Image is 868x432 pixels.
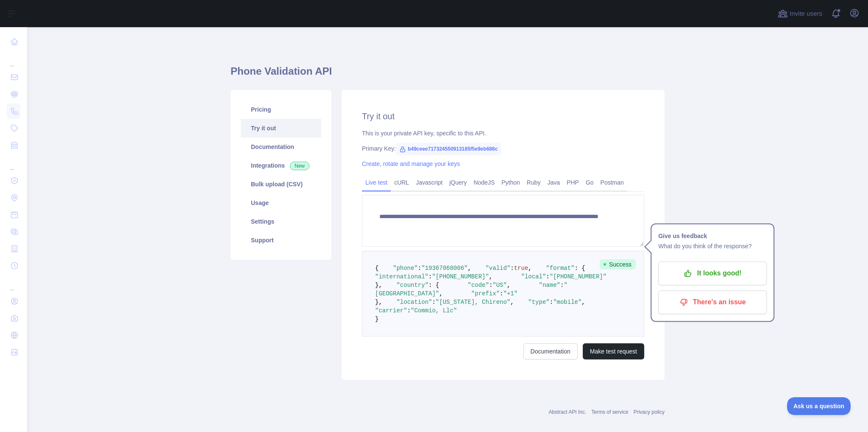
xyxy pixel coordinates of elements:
[362,176,391,189] a: Live test
[467,282,489,289] span: "code"
[575,265,585,272] span: : {
[241,137,321,156] a: Documentation
[500,290,503,297] span: :
[7,154,20,171] div: ...
[375,316,378,323] span: }
[439,290,442,297] span: ,
[375,282,568,297] span: "[GEOGRAPHIC_DATA]"
[396,143,501,155] span: b49ceee717324550913185f5e9eb686c
[550,299,553,306] span: :
[7,275,20,292] div: ...
[467,265,471,272] span: ,
[407,307,411,314] span: :
[600,259,636,269] span: Success
[510,299,514,306] span: ,
[375,265,378,272] span: {
[432,273,489,280] span: "[PHONE_NUMBER]"
[546,265,574,272] span: "format"
[790,9,822,19] span: Invite users
[507,282,510,289] span: ,
[658,241,767,251] p: What do you think of the response?
[362,129,644,137] div: This is your private API key, specific to this API.
[375,282,382,289] span: },
[421,265,467,272] span: "19367068006"
[553,299,581,306] span: "mobile"
[546,273,549,280] span: :
[396,299,432,306] span: "location"
[391,176,412,189] a: cURL
[396,282,428,289] span: "country"
[241,194,321,212] a: Usage
[514,265,529,272] span: true
[418,265,421,272] span: :
[591,409,628,415] a: Terms of service
[428,273,432,280] span: :
[489,282,492,289] span: :
[776,7,824,20] button: Invite users
[503,290,517,297] span: "+1"
[787,397,851,415] iframe: Toggle Customer Support
[428,282,439,289] span: : {
[658,231,767,241] h1: Give us feedback
[411,307,457,314] span: "Commio, Llc"
[241,231,321,250] a: Support
[582,176,597,189] a: Go
[521,273,546,280] span: "local"
[412,176,446,189] a: Javascript
[550,273,606,280] span: "[PHONE_NUMBER]"
[362,110,644,122] h2: Try it out
[549,409,587,415] a: Abstract API Inc.
[7,51,20,68] div: ...
[471,290,500,297] span: "prefix"
[241,175,321,194] a: Bulk upload (CSV)
[563,176,582,189] a: PHP
[470,176,498,189] a: NodeJS
[362,160,460,167] a: Create, rotate and manage your keys
[362,144,644,153] div: Primary Key:
[597,176,627,189] a: Postman
[231,65,665,85] h1: Phone Validation API
[528,265,531,272] span: ,
[510,265,514,272] span: :
[634,409,665,415] a: Privacy policy
[241,100,321,119] a: Pricing
[436,299,510,306] span: "[US_STATE], Chireno"
[241,156,321,175] a: Integrations New
[432,299,435,306] span: :
[523,176,544,189] a: Ruby
[393,265,418,272] span: "phone"
[528,299,549,306] span: "type"
[241,119,321,137] a: Try it out
[375,273,428,280] span: "international"
[498,176,523,189] a: Python
[375,299,382,306] span: },
[489,273,492,280] span: ,
[581,299,585,306] span: ,
[485,265,510,272] span: "valid"
[544,176,564,189] a: Java
[523,343,578,359] a: Documentation
[492,282,507,289] span: "US"
[583,343,644,359] button: Make test request
[241,212,321,231] a: Settings
[560,282,564,289] span: :
[375,307,407,314] span: "carrier"
[290,162,309,170] span: New
[446,176,470,189] a: jQuery
[539,282,560,289] span: "name"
